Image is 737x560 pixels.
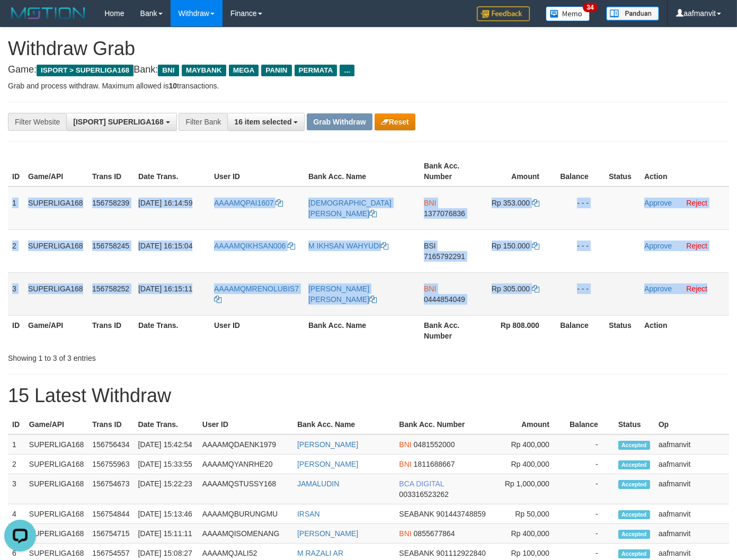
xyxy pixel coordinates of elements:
span: Accepted [618,510,650,519]
th: Rp 808.000 [482,315,555,345]
h1: Withdraw Grab [8,38,729,59]
span: AAAAMQIKHSAN006 [214,242,286,250]
th: Balance [555,315,605,345]
p: Grab and process withdraw. Maximum allowed is transactions. [8,81,729,91]
a: Copy 353000 to clipboard [532,199,539,207]
td: aafmanvit [654,474,729,504]
td: 2 [8,455,25,474]
span: Copy 0444854049 to clipboard [424,295,465,304]
button: 16 item selected [227,113,305,131]
span: [DATE] 16:15:04 [138,242,192,250]
td: SUPERLIGA168 [24,272,88,315]
td: 156756434 [88,434,134,455]
div: Filter Bank [179,113,227,131]
span: 156758252 [92,285,129,293]
span: BNI [399,460,411,468]
th: ID [8,415,25,434]
a: [DEMOGRAPHIC_DATA][PERSON_NAME] [308,199,392,218]
td: SUPERLIGA168 [25,455,88,474]
span: BNI [158,65,179,76]
span: 16 item selected [234,118,291,126]
span: Accepted [618,480,650,489]
span: Accepted [618,549,650,558]
span: Copy 0855677864 to clipboard [414,529,455,538]
th: Amount [482,156,555,186]
th: Balance [565,415,614,434]
td: AAAAMQBURUNGMU [198,504,293,524]
td: 3 [8,474,25,504]
a: Reject [686,199,707,207]
th: Op [654,415,729,434]
span: BNI [399,440,411,449]
th: User ID [210,315,304,345]
span: SEABANK [399,510,434,518]
th: Action [640,315,729,345]
th: Bank Acc. Number [395,415,496,434]
span: MAYBANK [182,65,226,76]
td: AAAAMQISOMENANG [198,524,293,544]
div: Showing 1 to 3 of 3 entries [8,349,299,363]
th: Status [605,315,640,345]
th: Game/API [24,315,88,345]
img: MOTION_logo.png [8,5,88,21]
td: [DATE] 15:13:46 [134,504,198,524]
td: SUPERLIGA168 [25,524,88,544]
th: Bank Acc. Number [420,156,482,186]
span: Accepted [618,530,650,539]
span: PERMATA [295,65,338,76]
span: BNI [424,285,436,293]
td: [DATE] 15:42:54 [134,434,198,455]
span: ISPORT > SUPERLIGA168 [37,65,134,76]
td: 2 [8,229,24,272]
th: Bank Acc. Name [293,415,395,434]
td: aafmanvit [654,524,729,544]
td: - [565,524,614,544]
td: aafmanvit [654,455,729,474]
a: AAAAMQIKHSAN006 [214,242,295,250]
span: BNI [424,199,436,207]
td: Rp 50,000 [496,504,565,524]
td: aafmanvit [654,504,729,524]
th: Action [640,156,729,186]
td: 1 [8,434,25,455]
button: Grab Withdraw [307,113,372,130]
a: [PERSON_NAME] [297,440,358,449]
th: Bank Acc. Name [304,315,420,345]
span: Rp 305.000 [492,285,530,293]
span: Accepted [618,460,650,469]
th: Trans ID [88,415,134,434]
th: User ID [210,156,304,186]
a: [PERSON_NAME] [297,460,358,468]
td: aafmanvit [654,434,729,455]
span: Rp 353.000 [492,199,530,207]
td: 156754673 [88,474,134,504]
th: Status [605,156,640,186]
a: JAMALUDIN [297,479,339,488]
img: Feedback.jpg [477,6,530,21]
a: M RAZALI AR [297,549,343,557]
td: [DATE] 15:11:11 [134,524,198,544]
td: 3 [8,272,24,315]
th: Game/API [25,415,88,434]
span: Copy 0481552000 to clipboard [414,440,455,449]
a: Approve [644,242,672,250]
span: SEABANK [399,549,434,557]
a: Reject [686,242,707,250]
a: [PERSON_NAME] [PERSON_NAME] [308,285,377,304]
span: AAAAMQMRENOLUBIS7 [214,285,299,293]
th: Amount [496,415,565,434]
span: Copy 901443748859 to clipboard [436,510,485,518]
td: 156755963 [88,455,134,474]
td: 156754715 [88,524,134,544]
th: Status [614,415,654,434]
td: SUPERLIGA168 [25,434,88,455]
th: Date Trans. [134,156,210,186]
td: - [565,474,614,504]
span: MEGA [229,65,259,76]
div: Filter Website [8,113,66,131]
th: ID [8,156,24,186]
td: 4 [8,504,25,524]
td: SUPERLIGA168 [24,229,88,272]
td: 156754844 [88,504,134,524]
span: Copy 1377076836 to clipboard [424,209,465,218]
